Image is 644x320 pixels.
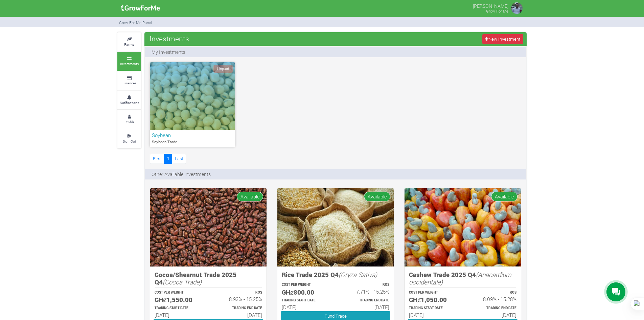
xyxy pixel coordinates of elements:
[152,132,233,138] h6: Soybean
[120,61,139,66] small: Investments
[155,290,202,295] p: COST PER WEIGHT
[117,129,141,148] a: Sign Out
[473,1,508,9] p: [PERSON_NAME]
[119,20,152,25] small: Grow For Me Panel
[152,139,233,145] p: Soybean Trade
[237,192,263,201] span: Available
[469,290,516,295] p: ROS
[122,81,136,85] small: Finances
[148,32,191,45] span: Investments
[486,8,508,14] small: Grow For Me
[409,271,516,286] h5: Cashew Trade 2025 Q4
[117,71,141,90] a: Finances
[213,65,233,73] span: Unpaid
[155,296,202,304] h5: GHȼ1,550.00
[117,91,141,109] a: Notifications
[409,312,457,318] h6: [DATE]
[150,62,235,147] a: Unpaid Soybean Soybean Trade
[469,312,516,318] h6: [DATE]
[277,188,394,266] img: growforme image
[282,298,329,303] p: Estimated Trading Start Date
[409,306,457,311] p: Estimated Trading Start Date
[117,110,141,129] a: Profile
[364,192,390,201] span: Available
[117,52,141,70] a: Investments
[342,282,389,287] p: ROS
[342,289,389,295] h6: 7.71% - 15.25%
[214,296,262,302] h6: 8.93% - 15.25%
[282,271,389,279] h5: Rice Trade 2025 Q4
[117,33,141,51] a: Farms
[214,290,262,295] p: ROS
[282,289,329,296] h5: GHȼ800.00
[123,139,136,144] small: Sign Out
[163,278,202,286] i: (Cocoa Trade)
[164,154,172,164] a: 1
[119,1,162,15] img: growforme image
[405,188,521,266] img: growforme image
[491,192,517,201] span: Available
[214,312,262,318] h6: [DATE]
[409,290,457,295] p: COST PER WEIGHT
[150,188,267,266] img: growforme image
[152,171,211,178] p: Other Available Investments
[342,304,389,310] h6: [DATE]
[152,48,185,56] p: My Investments
[510,1,524,15] img: growforme image
[155,306,202,311] p: Estimated Trading Start Date
[155,271,262,286] h5: Cocoa/Shearnut Trade 2025 Q4
[339,270,377,279] i: (Oryza Sativa)
[124,120,134,124] small: Profile
[282,304,329,310] h6: [DATE]
[342,298,389,303] p: Estimated Trading End Date
[150,154,164,164] a: First
[155,312,202,318] h6: [DATE]
[172,154,186,164] a: Last
[282,282,329,287] p: COST PER WEIGHT
[214,306,262,311] p: Estimated Trading End Date
[469,296,516,302] h6: 8.09% - 15.28%
[124,42,134,47] small: Farms
[482,34,523,44] a: New Investment
[120,100,139,105] small: Notifications
[150,154,186,164] nav: Page Navigation
[409,296,457,304] h5: GHȼ1,050.00
[409,270,511,286] i: (Anacardium occidentale)
[469,306,516,311] p: Estimated Trading End Date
